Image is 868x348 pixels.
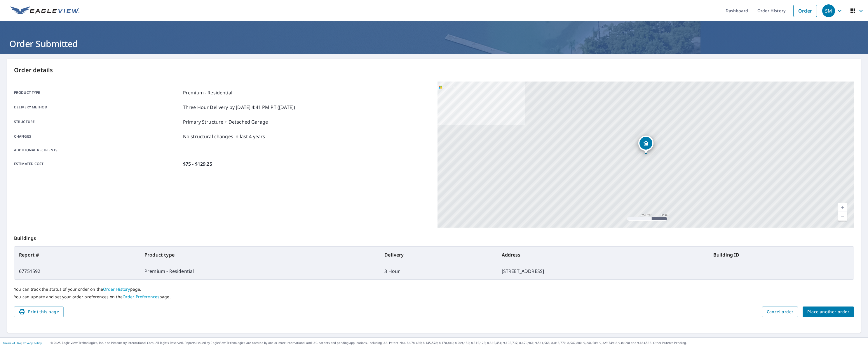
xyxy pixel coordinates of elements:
th: Delivery [380,247,497,263]
button: Print this page [14,307,64,317]
p: Buildings [14,228,854,246]
h1: Order Submitted [7,38,861,50]
td: Premium - Residential [140,263,380,279]
a: Order [793,5,817,17]
p: © 2025 Eagle View Technologies, Inc. and Pictometry International Corp. All Rights Reserved. Repo... [50,341,865,345]
div: Dropped pin, building 1, Residential property, 29441 E Us Highway 50 Pueblo, CO 81006 [638,136,653,154]
span: Cancel order [767,308,794,316]
th: Building ID [709,247,854,263]
img: EV Logo [11,6,79,15]
th: Report # [14,247,140,263]
p: You can update and set your order preferences on the page. [14,294,854,299]
a: Order History [103,286,130,292]
th: Product type [140,247,380,263]
a: Terms of Use [3,341,21,345]
button: Place another order [803,307,854,317]
p: Product type [14,89,181,96]
span: Print this page [19,308,59,316]
a: Current Level 17, Zoom In [838,203,847,212]
a: Current Level 17, Zoom Out [838,212,847,221]
button: Cancel order [762,307,798,317]
div: SM [822,4,835,17]
span: Place another order [807,308,849,316]
th: Address [497,247,709,263]
p: Changes [14,133,181,140]
p: You can track the status of your order on the page. [14,287,854,292]
p: | [3,341,42,345]
p: Delivery method [14,104,181,111]
p: Three Hour Delivery by [DATE] 4:41 PM PT ([DATE]) [183,104,295,111]
p: Estimated cost [14,160,181,167]
p: Premium - Residential [183,89,232,96]
p: Structure [14,118,181,125]
p: Order details [14,66,854,75]
p: Primary Structure + Detached Garage [183,118,268,125]
p: $75 - $129.25 [183,160,212,167]
td: 3 Hour [380,263,497,279]
a: Order Preferences [123,294,159,299]
td: 67751592 [14,263,140,279]
a: Privacy Policy [23,341,42,345]
p: Additional recipients [14,148,181,153]
p: No structural changes in last 4 years [183,133,265,140]
td: [STREET_ADDRESS] [497,263,709,279]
